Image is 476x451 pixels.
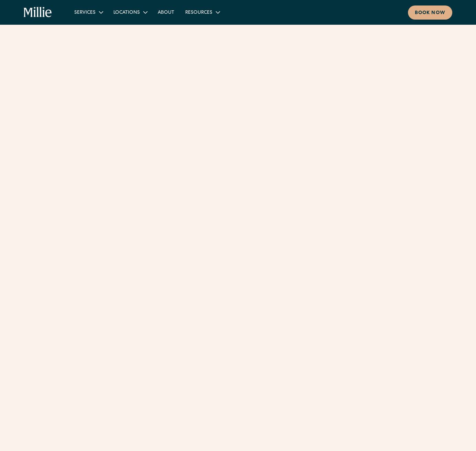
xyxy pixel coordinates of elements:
[185,9,212,16] div: Resources
[113,9,140,16] div: Locations
[108,7,152,18] div: Locations
[415,10,445,17] div: Book now
[152,7,180,18] a: About
[24,7,52,18] a: home
[74,9,96,16] div: Services
[69,7,108,18] div: Services
[408,5,452,20] a: Book now
[180,7,225,18] div: Resources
